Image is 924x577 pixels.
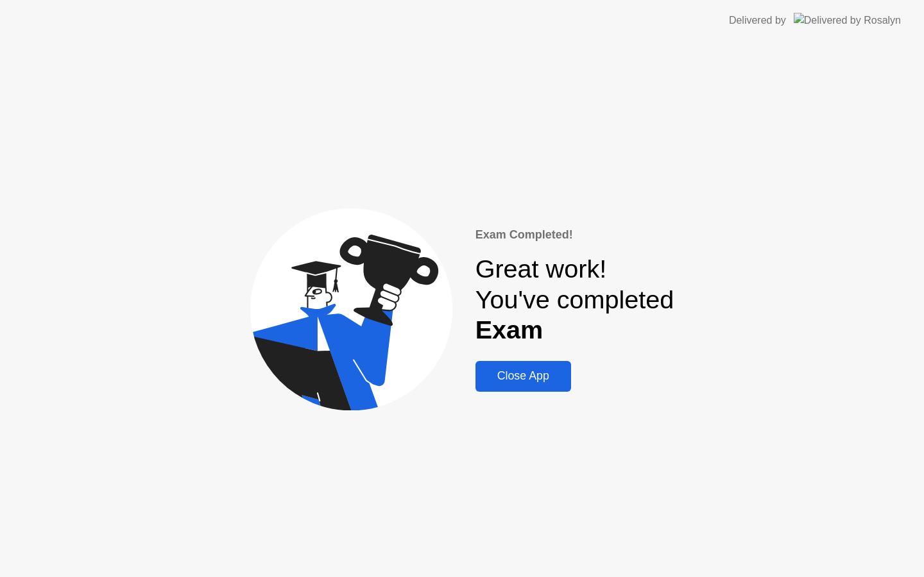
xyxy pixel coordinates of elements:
div: Delivered by [729,13,786,28]
img: Delivered by Rosalyn [794,13,901,28]
div: Close App [479,369,567,383]
button: Close App [475,361,571,392]
b: Exam [475,315,543,344]
div: Great work! You've completed [475,254,674,346]
div: Exam Completed! [475,226,674,244]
